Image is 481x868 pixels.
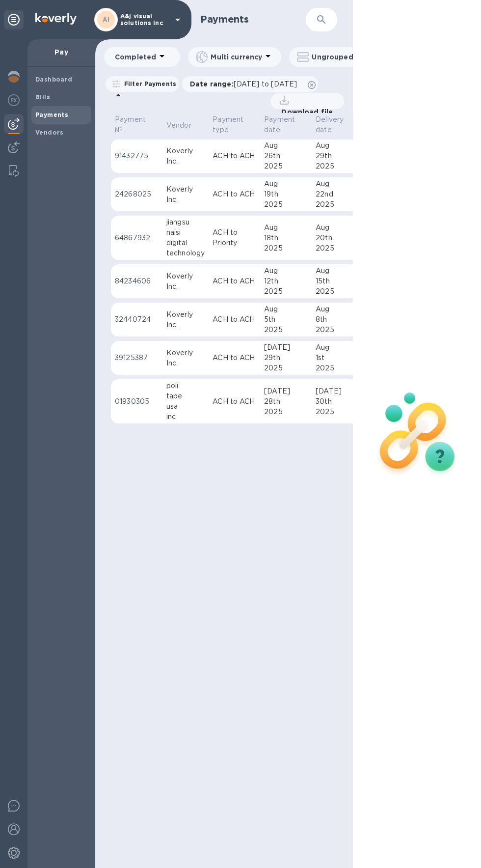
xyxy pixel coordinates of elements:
[166,412,205,422] div: inc
[264,140,308,151] div: Aug
[316,140,356,151] div: Aug
[316,179,356,189] div: Aug
[213,227,256,248] p: ACH to Priority
[166,248,205,258] div: technology
[166,401,205,412] div: usa
[213,114,256,135] span: Payment type
[316,407,356,417] div: 2025
[277,107,333,117] p: Download file
[316,314,356,325] div: 8th
[213,314,256,325] p: ACH to ACH
[115,114,146,135] p: Payment №
[115,52,156,62] p: Completed
[316,199,356,210] div: 2025
[182,76,318,92] div: Date range:[DATE] to [DATE]
[115,114,159,135] span: Payment №
[264,314,308,325] div: 5th
[316,114,356,135] span: Delivery date
[316,223,356,233] div: Aug
[264,353,308,363] div: 29th
[213,353,256,363] p: ACH to ACH
[166,146,205,156] div: Koverly
[120,13,169,27] p: A&j visual solutions inc
[213,276,256,286] p: ACH to ACH
[264,179,308,189] div: Aug
[316,276,356,286] div: 15th
[264,189,308,199] div: 19th
[316,353,356,363] div: 1st
[115,151,159,161] p: 91432775
[35,76,73,83] b: Dashboard
[316,325,356,335] div: 2025
[316,363,356,373] div: 2025
[264,407,308,417] div: 2025
[166,195,205,205] div: Inc.
[264,161,308,171] div: 2025
[115,396,159,407] p: 01930305
[264,223,308,233] div: Aug
[115,189,159,199] p: 24268025
[8,94,20,106] img: Foreign exchange
[115,233,159,243] p: 64867932
[264,396,308,407] div: 28th
[35,93,50,101] b: Bills
[213,189,256,199] p: ACH to ACH
[166,309,205,320] div: Koverly
[264,286,308,297] div: 2025
[166,271,205,281] div: Koverly
[316,304,356,314] div: Aug
[264,151,308,161] div: 26th
[35,13,77,25] img: Logo
[103,16,109,23] b: AI
[316,243,356,253] div: 2025
[264,363,308,373] div: 2025
[35,129,64,136] b: Vendors
[264,304,308,314] div: Aug
[264,386,308,396] div: [DATE]
[312,52,358,62] p: Ungrouped
[35,111,68,118] b: Payments
[166,120,204,131] span: Vendor
[264,325,308,335] div: 2025
[4,10,24,29] div: Unpin categories
[166,348,205,358] div: Koverly
[234,80,297,88] span: [DATE] to [DATE]
[213,396,256,407] p: ACH to ACH
[316,342,356,353] div: Aug
[264,114,308,135] span: Payment date
[166,358,205,368] div: Inc.
[316,396,356,407] div: 30th
[166,281,205,292] div: Inc.
[316,233,356,243] div: 20th
[316,189,356,199] div: 22nd
[316,161,356,171] div: 2025
[190,79,302,89] p: Date range :
[166,227,205,238] div: naisi
[211,52,262,62] p: Multi currency
[35,47,87,57] p: Pay
[166,391,205,401] div: tape
[264,233,308,243] div: 18th
[115,314,159,325] p: 32440724
[166,320,205,330] div: Inc.
[316,266,356,276] div: Aug
[316,114,344,135] p: Delivery date
[316,151,356,161] div: 29th
[166,217,205,227] div: jiangsu
[316,286,356,297] div: 2025
[316,386,356,396] div: [DATE]
[166,156,205,167] div: Inc.
[166,120,191,131] p: Vendor
[166,381,205,391] div: poli
[264,266,308,276] div: Aug
[264,114,295,135] p: Payment date
[213,114,243,135] p: Payment type
[115,353,159,363] p: 39125387
[166,184,205,195] div: Koverly
[213,151,256,161] p: ACH to ACH
[166,238,205,248] div: digital
[264,276,308,286] div: 12th
[264,243,308,253] div: 2025
[200,14,306,25] h1: Payments
[120,80,176,88] p: Filter Payments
